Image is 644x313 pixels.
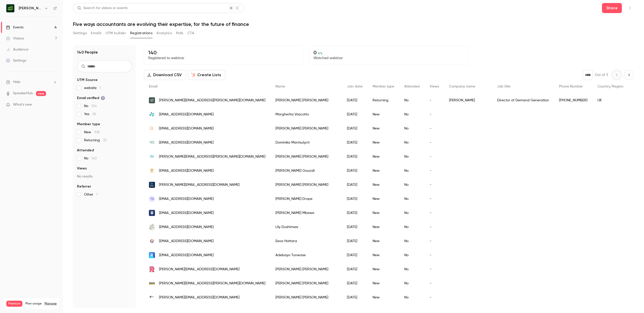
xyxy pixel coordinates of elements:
div: No [399,93,425,107]
div: [DATE] [342,192,368,206]
span: [PERSON_NAME][EMAIL_ADDRESS][DOMAIN_NAME] [159,295,239,300]
span: No [84,156,97,161]
span: website [84,85,101,91]
div: No [399,107,425,121]
div: Eeva Hattara [270,234,342,248]
div: [DATE] [342,290,368,304]
span: [EMAIL_ADDRESS][DOMAIN_NAME] [159,210,214,216]
div: No [399,262,425,276]
span: Referrer [77,184,91,189]
span: Member type [77,122,100,127]
div: [DATE] [342,107,368,121]
img: casavi.de [149,111,155,117]
div: - [425,93,444,107]
div: - [425,276,444,290]
h6: [PERSON_NAME] (EN) [19,6,42,11]
span: Name [275,85,285,88]
img: hoch-baumaschinen.de [149,280,155,286]
img: quatro-pr.co.uk [149,125,155,131]
span: What's new [13,102,32,107]
div: Lily Dushimwe [270,220,342,234]
div: - [425,234,444,248]
div: [PERSON_NAME] Drope [270,192,342,206]
div: - [425,178,444,192]
div: Events [6,25,23,30]
p: 140 [148,50,299,56]
div: [DATE] [342,136,368,150]
div: - [425,136,444,150]
div: [DATE] [342,276,368,290]
img: breathetech.co.uk [149,182,155,188]
img: remediumpartners.com [149,252,155,258]
span: new [36,91,46,96]
span: 0 % [318,52,323,55]
div: [PERSON_NAME] [PERSON_NAME] [270,150,342,164]
span: [PERSON_NAME][EMAIL_ADDRESS][DOMAIN_NAME] [159,182,239,188]
div: UK [592,93,637,107]
div: [DATE] [342,262,368,276]
img: thefutureforestcompany.com [149,224,155,230]
span: No [84,104,97,109]
div: New [368,290,399,304]
img: true-skin.de [149,140,155,146]
button: Create Lists [188,70,225,80]
div: [PERSON_NAME] [444,93,492,107]
a: SpeakerHub [13,91,33,96]
div: - [425,290,444,304]
img: chengeloschool.org [149,210,155,216]
span: [PERSON_NAME][EMAIL_ADDRESS][DOMAIN_NAME] [159,267,239,272]
div: No [399,206,425,220]
div: - [425,206,444,220]
img: getmoss.com [149,97,155,103]
span: Other [84,192,98,197]
div: No [399,178,425,192]
div: No [399,150,425,164]
span: Phone Number [559,85,583,88]
div: New [368,192,399,206]
div: New [368,121,399,136]
div: New [368,107,399,121]
span: Plan usage [25,302,42,306]
span: Country/Region [597,85,623,88]
span: Attended [404,85,420,88]
div: [DATE] [342,178,368,192]
div: [PERSON_NAME] [PERSON_NAME] [270,262,342,276]
span: [EMAIL_ADDRESS][DOMAIN_NAME] [159,253,214,258]
div: New [368,234,399,248]
div: No [399,290,425,304]
div: New [368,150,399,164]
div: New [368,220,399,234]
div: No [399,164,425,178]
div: Adebayo Tunwase [270,248,342,262]
span: [EMAIL_ADDRESS][DOMAIN_NAME] [159,140,214,145]
div: [DATE] [342,164,368,178]
span: Member type [373,85,394,88]
span: Premium [6,301,22,307]
span: TD [150,197,154,201]
img: britishchambers.org.uk [149,294,155,300]
div: No [399,248,425,262]
button: Next page [624,70,634,80]
span: Email verified [77,96,105,101]
section: facet-groups [77,77,132,197]
div: New [368,164,399,178]
div: New [368,248,399,262]
div: No [399,234,425,248]
div: [DATE] [342,93,368,107]
img: starberry.games [149,238,155,244]
div: No [399,276,425,290]
span: Job title [497,85,510,88]
span: 36 [92,112,96,116]
div: New [368,276,399,290]
span: Join date [347,85,363,88]
div: No [399,136,425,150]
div: [PERSON_NAME] [PERSON_NAME] [270,178,342,192]
span: UTM Source [77,77,98,82]
div: Audience [6,47,28,52]
div: [DATE] [342,121,368,136]
button: Emails [91,29,101,37]
button: Registrations [130,29,152,37]
span: 108 [94,130,100,134]
div: [DATE] [342,234,368,248]
span: [EMAIL_ADDRESS][DOMAIN_NAME] [159,126,214,131]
